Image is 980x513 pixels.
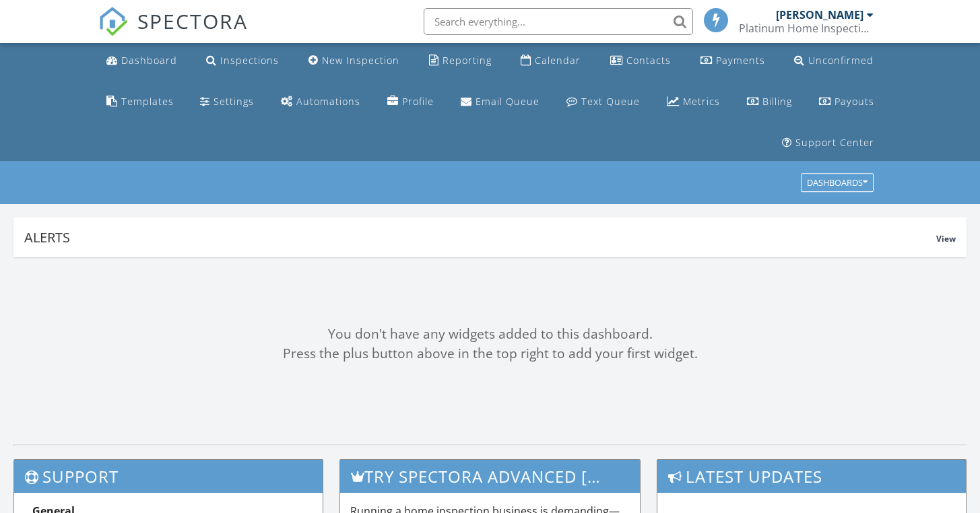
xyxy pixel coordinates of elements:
div: Calendar [535,54,581,67]
div: Reporting [443,54,492,67]
div: Text Queue [581,95,640,108]
a: SPECTORA [98,18,248,46]
button: Dashboards [801,174,874,193]
div: Alerts [24,228,936,246]
a: Automations (Basic) [275,90,366,114]
input: Search everything... [424,8,693,35]
div: Templates [121,95,174,108]
span: View [936,233,956,244]
div: Payments [716,54,765,67]
a: Contacts [605,48,676,73]
div: Billing [762,95,792,108]
a: Email Queue [455,90,545,114]
a: Unconfirmed [789,48,879,73]
div: Settings [214,95,254,108]
div: [PERSON_NAME] [776,8,863,22]
a: Inspections [201,48,284,73]
div: Platinum Home Inspection, LLC [739,22,874,35]
div: Metrics [683,95,720,108]
div: You don't have any widgets added to this dashboard. [13,324,967,344]
a: Templates [101,90,179,114]
a: New Inspection [303,48,405,73]
a: Payouts [814,90,880,114]
a: Company Profile [382,90,439,114]
div: Payouts [835,95,874,108]
a: Payments [695,48,771,73]
div: New Inspection [322,54,399,67]
div: Dashboard [121,54,177,67]
a: Dashboard [101,48,183,73]
div: Contacts [626,54,671,67]
div: Dashboards [807,178,868,188]
img: The Best Home Inspection Software - Spectora [98,7,128,36]
div: Automations [296,95,360,108]
a: Reporting [424,48,497,73]
h3: Support [14,460,323,493]
span: SPECTORA [137,7,248,35]
a: Metrics [661,90,725,114]
a: Billing [742,90,797,114]
div: Email Queue [476,95,540,108]
h3: Try spectora advanced [DATE] [340,460,641,493]
a: Settings [195,90,259,114]
h3: Latest Updates [657,460,966,493]
div: Press the plus button above in the top right to add your first widget. [13,344,967,364]
a: Calendar [515,48,586,73]
a: Text Queue [561,90,645,114]
a: Support Center [777,131,880,156]
div: Support Center [795,136,874,149]
div: Unconfirmed [808,54,874,67]
div: Inspections [220,54,279,67]
div: Profile [402,95,434,108]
